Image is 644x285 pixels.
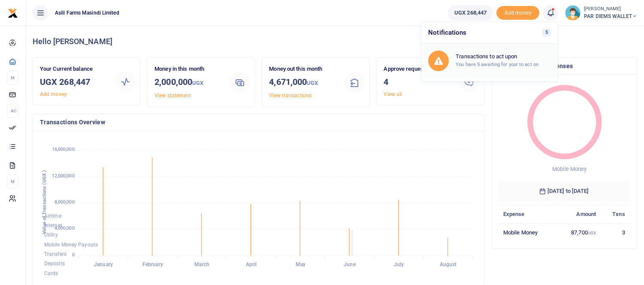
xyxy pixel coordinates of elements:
span: PAR DIEMS WALLET [584,12,637,20]
li: Wallet ballance [444,5,496,21]
li: M [7,71,18,85]
p: Money in this month [154,65,223,74]
td: 3 [601,224,630,242]
h4: Top Payments & Expenses [499,61,630,71]
tspan: 12,000,000 [52,173,75,179]
span: Mobile Money Payouts [44,242,98,248]
tspan: July [394,262,404,268]
img: logo-small [8,8,18,18]
span: Utility [44,232,58,238]
td: Mobile Money [499,224,556,242]
tspan: 0 [72,252,75,258]
span: Add money [496,6,539,20]
tspan: 16,000,000 [52,147,75,153]
h6: Transactions to act upon [456,53,551,60]
span: Asili Farms Masindi Limited [51,9,123,17]
h3: 4,671,000 [269,75,337,90]
p: Your Current balance [40,65,108,74]
tspan: 8,000,000 [54,199,75,205]
text: Value of Transactions (UGX ) [42,170,47,234]
li: Toup your wallet [496,6,539,20]
h4: Transactions Overview [40,117,477,127]
a: View transactions [269,93,311,99]
tspan: March [194,262,209,268]
th: Txns [601,205,630,224]
small: UGX [192,80,203,86]
h3: UGX 268,447 [40,75,108,88]
span: Deposits [44,261,65,267]
tspan: August [440,262,457,268]
a: View all [384,91,402,97]
tspan: February [142,262,163,268]
h3: 4 [384,75,452,88]
tspan: April [246,262,257,268]
th: Expense [499,205,556,224]
small: UGX [588,231,596,235]
th: Amount [556,205,601,224]
span: Cards [44,270,58,276]
a: profile-user [PERSON_NAME] PAR DIEMS WALLET [565,5,637,21]
p: Money out this month [269,65,337,74]
li: M [7,174,18,189]
h6: Notifications [421,22,558,44]
a: Transactions to act upon You have 5 awaiting for your to act on [421,44,558,78]
h6: [DATE] to [DATE] [499,181,630,201]
h4: Hello [PERSON_NAME] [33,37,637,46]
tspan: 4,000,000 [54,226,75,231]
li: Ac [7,104,18,118]
tspan: June [344,262,356,268]
img: profile-user [565,5,581,21]
tspan: May [296,262,305,268]
span: Airtime [44,213,61,219]
td: 87,700 [556,224,601,242]
small: UGX [307,80,318,86]
span: UGX 268,447 [454,9,487,17]
tspan: January [94,262,113,268]
p: Approve requests [384,65,452,74]
a: View statement [154,93,191,99]
span: Internet [44,222,62,228]
a: Add money [40,91,67,97]
small: You have 5 awaiting for your to act on [456,61,538,67]
span: Transfers [44,251,67,257]
a: logo-small logo-large logo-large [8,9,18,16]
a: UGX 268,447 [448,5,493,21]
span: Mobile Money [552,166,587,172]
span: 5 [542,29,551,36]
a: Add money [496,9,539,15]
small: [PERSON_NAME] [584,6,637,13]
h3: 2,000,000 [154,75,223,90]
